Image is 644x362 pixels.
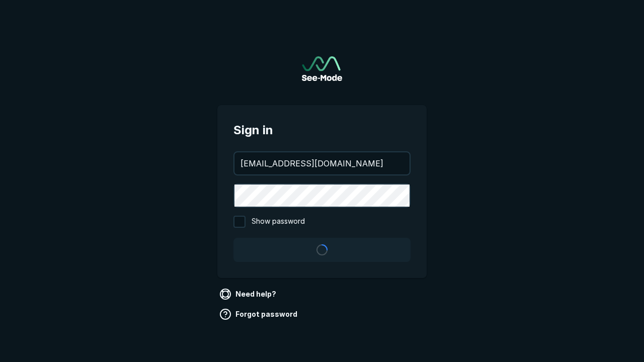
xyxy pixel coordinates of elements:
a: Go to sign in [302,56,342,81]
input: your@email.com [234,152,410,174]
a: Forgot password [217,306,301,322]
span: Show password [252,216,305,228]
a: Need help? [217,286,280,302]
span: Sign in [233,121,411,139]
img: See-Mode Logo [302,56,342,81]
